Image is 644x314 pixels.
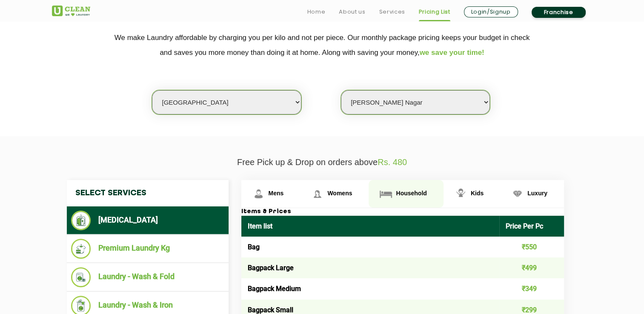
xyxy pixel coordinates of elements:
[52,6,90,16] img: UClean Laundry and Dry Cleaning
[499,278,564,299] td: ₹349
[310,186,325,201] img: Womens
[71,267,224,287] li: Laundry - Wash & Fold
[269,190,284,197] span: Mens
[453,186,468,201] img: Kids
[71,211,91,230] img: Dry Cleaning
[241,257,500,278] td: Bagpack Large
[499,216,564,237] th: Price Per Pc
[471,190,484,197] span: Kids
[251,186,266,201] img: Mens
[419,7,450,17] a: Pricing List
[71,211,224,230] li: [MEDICAL_DATA]
[52,157,592,167] p: Free Pick up & Drop on orders above
[396,190,426,197] span: Household
[527,190,547,197] span: Luxury
[378,157,407,167] span: Rs. 480
[71,239,224,259] li: Premium Laundry Kg
[499,237,564,257] td: ₹550
[327,190,352,197] span: Womens
[339,7,365,17] a: About us
[464,6,518,17] a: Login/Signup
[71,239,91,259] img: Premium Laundry Kg
[379,7,405,17] a: Services
[378,186,393,201] img: Household
[532,7,586,18] a: Franchise
[241,216,500,237] th: Item list
[67,180,229,206] h4: Select Services
[420,49,484,57] span: we save your time!
[52,30,592,60] p: We make Laundry affordable by charging you per kilo and not per piece. Our monthly package pricin...
[307,7,326,17] a: Home
[499,257,564,278] td: ₹499
[510,186,525,201] img: Luxury
[241,278,500,299] td: Bagpack Medium
[241,237,500,257] td: Bag
[71,267,91,287] img: Laundry - Wash & Fold
[241,208,564,216] h3: Items & Prices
